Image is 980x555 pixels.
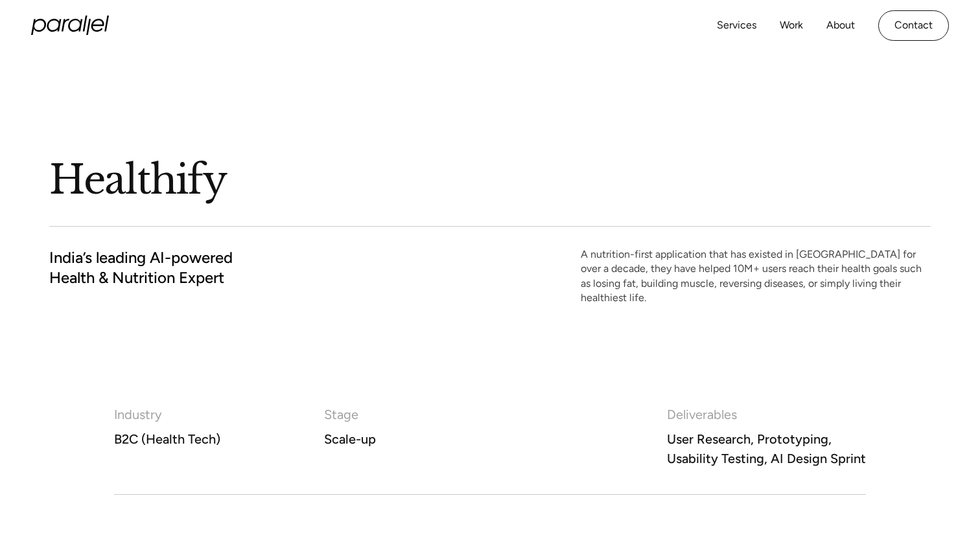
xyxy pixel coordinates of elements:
[826,16,855,35] a: About
[878,10,949,41] a: Contact
[780,16,803,35] a: Work
[49,247,233,288] h2: India’s leading AI-powered Health & Nutrition Expert
[324,405,376,424] h3: Stage
[114,429,220,449] h4: B2C (Health Tech)
[667,429,866,468] h4: User Research, Prototyping, Usability Testing, AI Design Sprint
[49,155,568,205] h1: Healthify
[324,429,376,449] h4: Scale-up
[114,405,220,424] h3: Industry
[581,247,931,306] p: A nutrition-first application that has existed in [GEOGRAPHIC_DATA] for over a decade, they have ...
[717,16,756,35] a: Services
[667,405,866,424] h3: Deliverables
